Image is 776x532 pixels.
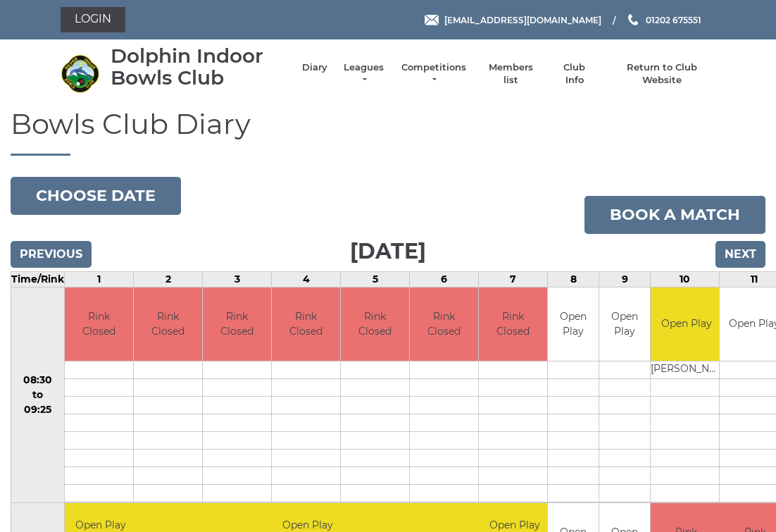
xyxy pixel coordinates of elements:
td: 6 [410,271,479,287]
img: Phone us [628,14,638,25]
img: Email [425,15,439,25]
td: 2 [134,271,203,287]
button: Choose date [11,177,181,215]
a: Competitions [400,61,468,87]
td: Rink Closed [410,287,478,361]
a: Book a match [584,196,765,234]
h1: Bowls Club Diary [11,109,765,156]
td: 1 [65,271,134,287]
td: Rink Closed [203,287,271,361]
td: Open Play [548,287,599,361]
td: Rink Closed [134,287,202,361]
td: Time/Rink [11,271,65,287]
td: 08:30 to 09:25 [11,287,65,503]
img: Dolphin Indoor Bowls Club [61,54,99,93]
input: Next [715,241,765,268]
span: 01202 675551 [646,14,701,25]
td: Rink Closed [65,287,133,361]
div: Dolphin Indoor Bowls Club [111,45,288,89]
span: [EMAIL_ADDRESS][DOMAIN_NAME] [444,14,601,25]
td: [PERSON_NAME] [651,361,722,379]
td: Rink Closed [341,287,409,361]
a: Return to Club Website [609,61,715,87]
td: 9 [599,271,651,287]
a: Leagues [342,61,386,87]
input: Previous [11,241,92,268]
a: Phone us 01202 675551 [626,13,701,27]
a: Diary [302,61,327,74]
td: 8 [548,271,599,287]
td: Open Play [651,287,722,361]
td: 5 [341,271,410,287]
td: Rink Closed [479,287,547,361]
td: 7 [479,271,548,287]
a: Email [EMAIL_ADDRESS][DOMAIN_NAME] [425,13,601,27]
td: 10 [651,271,720,287]
td: Open Play [599,287,650,361]
td: 4 [272,271,341,287]
a: Login [61,7,125,32]
a: Members list [481,61,539,87]
a: Club Info [554,61,595,87]
td: Rink Closed [272,287,340,361]
td: 3 [203,271,272,287]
